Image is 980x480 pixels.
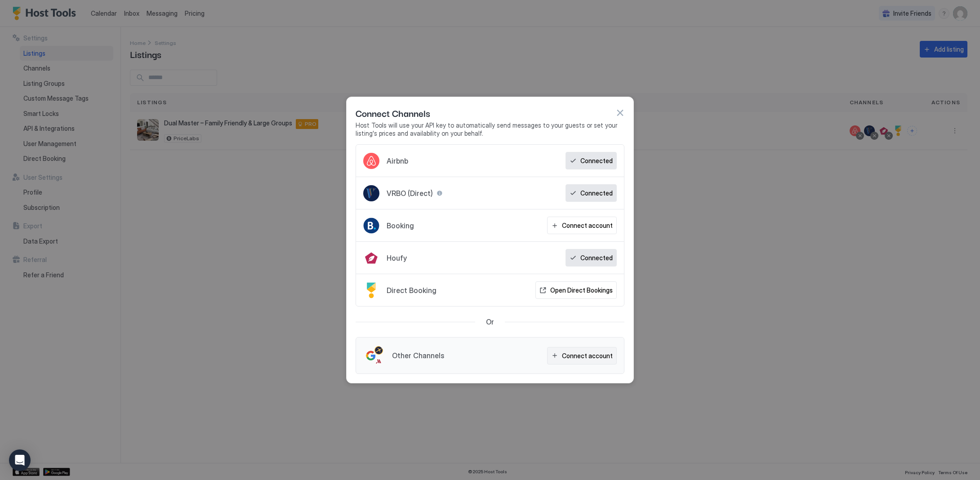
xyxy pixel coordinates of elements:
span: Direct Booking [387,286,437,295]
span: Connect Channels [356,106,430,120]
div: Connect account [562,351,613,360]
span: Airbnb [387,156,408,165]
span: Booking [387,221,414,230]
span: Or [486,317,494,326]
span: VRBO (Direct) [387,189,433,198]
span: Other Channels [392,351,444,360]
div: Connected [580,188,613,198]
div: Connected [580,156,613,165]
button: Connect account [547,347,617,364]
button: Connected [566,152,617,169]
div: Open Intercom Messenger [9,449,31,471]
button: Connected [566,249,617,267]
button: Connected [566,184,617,202]
span: Host Tools will use your API key to automatically send messages to your guests or set your listin... [356,121,624,137]
button: Open Direct Bookings [535,281,617,299]
div: Connected [580,253,613,262]
div: Connect account [562,221,613,230]
div: Open Direct Bookings [550,285,613,295]
button: Connect account [547,217,617,234]
span: Houfy [387,253,407,262]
